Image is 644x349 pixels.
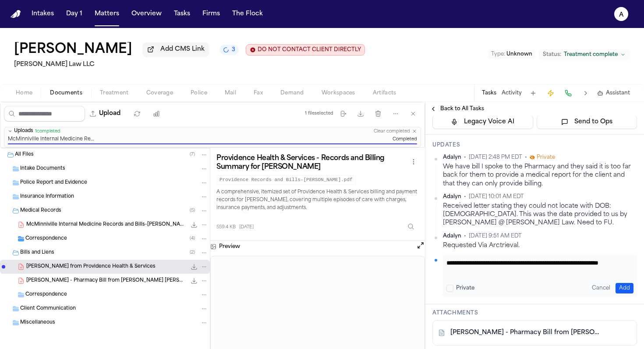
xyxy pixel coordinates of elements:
span: Home [16,90,32,97]
button: Open preview [416,241,425,252]
span: Adalyn [443,193,461,200]
span: Private [537,154,555,161]
button: Add CMS Link [143,42,209,56]
button: Intakes [28,6,57,22]
span: 559.4 KB [216,224,236,230]
span: Insurance Information [20,193,74,201]
span: McMinniville Internal Medicine Records and Bills-[PERSON_NAME].pdf [8,136,96,143]
span: [DATE] 2:48 PM EDT [469,154,522,161]
button: Download L. Adamek - Pharmacy Bill from Fred Meyer - 8.1.23 to 6.6.24 [190,276,198,285]
span: Police [191,90,207,97]
button: Firms [199,6,223,22]
span: Add CMS Link [160,45,205,54]
span: ( 4 ) [190,236,195,241]
span: 1 completed [35,129,60,134]
span: Coverage [146,90,173,97]
button: Download McMinniville Internal Medicine Records and Bills-L.Adamek.pdf [190,220,198,229]
button: Make a Call [562,87,574,99]
button: Upload [85,106,126,122]
textarea: Add your update [446,258,627,276]
button: Edit matter name [14,42,132,58]
button: Open preview [416,241,425,250]
span: Uploads [14,128,33,135]
button: Create Immediate Task [545,87,557,99]
button: Uploads1completedClear completed [4,127,421,136]
button: Edit Type: Unknown [488,50,535,59]
button: Edit client contact restriction [246,44,365,56]
span: Correspondence [25,235,67,243]
span: ( 2 ) [190,250,195,255]
div: We have bill I spoke to the Pharmacy and they said it is too far back for them to provide a medic... [443,163,637,188]
a: [PERSON_NAME] - Pharmacy Bill from [PERSON_NAME] [PERSON_NAME] - [DATE] to [DATE] [450,328,602,337]
span: [PERSON_NAME] from Providence Health & Services [26,263,156,271]
div: Received letter stating they could not locate with DOB: [DEMOGRAPHIC_DATA]. This was the date pro... [443,202,637,227]
button: Activity [502,90,522,97]
button: Tasks [170,6,194,22]
p: A comprehensive, itemized set of Providence Health & Services billing and payment records for [PE... [216,188,419,212]
span: Miscellaneous [20,319,55,327]
span: Status: [543,51,561,58]
button: Add Task [527,87,539,99]
span: Medical Records [20,207,61,215]
button: 3 active tasks [219,45,239,55]
span: DO NOT CONTACT CLIENT DIRECTLY [258,46,361,53]
span: 3 [232,46,235,53]
input: Search files [4,106,85,122]
span: All Files [15,151,34,159]
span: [PERSON_NAME] - Pharmacy Bill from [PERSON_NAME] [PERSON_NAME] - [DATE] to [DATE] [26,277,186,285]
span: ( 7 ) [190,152,195,157]
button: Matters [91,6,123,22]
span: Type : [491,52,505,57]
span: Client Communication [20,305,76,313]
button: The Flock [229,6,266,22]
span: ( 5 ) [190,208,195,213]
span: [DATE] [239,224,254,230]
span: Treatment [100,90,129,97]
span: Intake Documents [20,165,65,173]
span: Correspondence [25,291,67,299]
button: Add [616,283,633,293]
h2: [PERSON_NAME] Law LLC [14,59,365,70]
span: [DATE] 9:51 AM EDT [469,233,522,240]
button: Clear completed [374,129,410,134]
span: Assistant [606,90,630,97]
span: Unknown [506,52,532,57]
h1: [PERSON_NAME] [14,42,132,58]
h3: Updates [432,142,637,149]
span: Workspaces [322,90,355,97]
span: • [525,154,527,161]
span: Treatment complete [564,51,618,58]
button: Send to Ops [537,115,637,129]
button: Assistant [597,90,630,97]
button: Tasks [482,90,496,97]
span: • [464,154,466,161]
span: Adalyn [443,233,461,240]
button: Overview [128,6,165,22]
button: Download L. Adamek - Bills from Providence Health & Services [190,262,198,271]
span: • [464,233,466,240]
span: [DATE] 10:01 AM EDT [469,193,524,200]
span: Mail [225,90,236,97]
button: Cancel [588,283,614,293]
button: Back to All Tasks [425,105,488,112]
span: Bills and Liens [20,249,54,257]
button: Legacy Voice AI [432,115,533,129]
span: Documents [50,90,82,97]
label: Private [456,285,474,292]
span: McMinniville Internal Medicine Records and Bills-[PERSON_NAME].pdf [26,221,186,229]
span: Demand [280,90,304,97]
span: • [464,193,466,200]
button: Change status from Treatment complete [538,49,630,60]
button: Day 1 [63,6,86,22]
a: Home [11,10,21,18]
h3: Attachments [432,310,637,317]
div: 1 file selected [305,111,333,116]
span: Back to All Tasks [440,105,484,112]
